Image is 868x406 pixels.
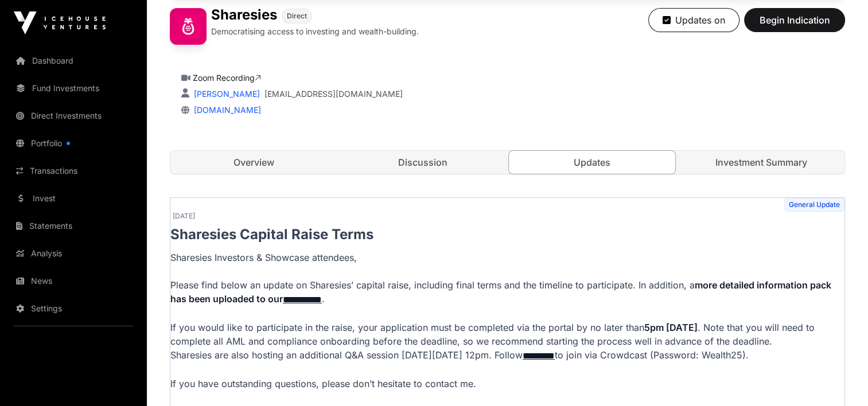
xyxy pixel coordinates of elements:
span: Begin Indication [758,13,831,27]
a: Settings [9,296,138,321]
nav: Tabs [170,151,844,174]
img: Sharesies [170,8,207,45]
p: Democratising access to investing and wealth-building. [211,26,419,37]
img: Icehouse Ventures Logo [14,11,106,34]
a: Analysis [9,241,138,266]
a: Begin Indication [744,19,845,31]
a: [EMAIL_ADDRESS][DOMAIN_NAME] [264,88,403,100]
span: [DATE] [173,212,195,221]
a: Updates [508,150,676,174]
p: Sharesies Capital Raise Terms [170,225,844,244]
a: [PERSON_NAME] [192,89,260,99]
a: [DOMAIN_NAME] [189,105,261,115]
a: Zoom Recording [193,73,261,83]
a: Discussion [340,151,507,174]
a: Dashboard [9,48,138,73]
a: Statements [9,213,138,239]
strong: 5pm [DATE] [644,322,698,333]
span: Direct [287,11,307,21]
a: Portfolio [9,131,138,156]
button: Updates on [648,8,739,32]
a: Direct Investments [9,103,138,128]
iframe: Chat Widget [811,351,868,406]
a: Transactions [9,158,138,184]
a: Overview [170,151,337,174]
a: Invest [9,186,138,211]
button: Begin Indication [744,8,845,32]
a: Fund Investments [9,76,138,101]
a: Investment Summary [678,151,844,174]
h1: Sharesies [211,8,277,24]
span: General Update [784,198,844,212]
a: News [9,268,138,294]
